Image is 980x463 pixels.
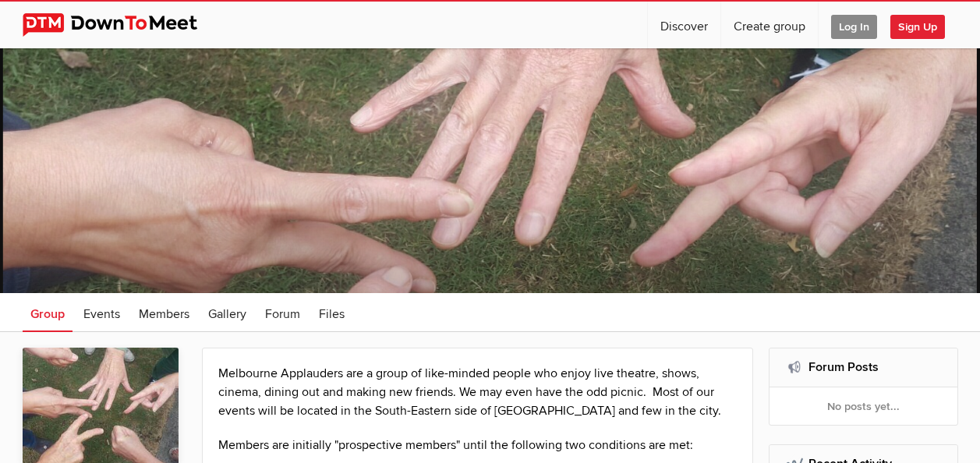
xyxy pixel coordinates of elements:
[311,293,352,332] a: Files
[890,15,945,39] span: Sign Up
[819,2,890,48] a: Log In
[76,293,128,332] a: Events
[200,293,254,332] a: Gallery
[218,364,738,420] p: Melbourne Applauders are a group of like-minded people who enjoy live theatre, shows, cinema, din...
[648,2,720,48] a: Discover
[218,436,738,454] p: Members are initially "prospective members" until the following two conditions are met:
[769,387,957,425] div: No posts yet...
[139,306,189,322] span: Members
[208,306,246,322] span: Gallery
[831,15,877,39] span: Log In
[721,2,818,48] a: Create group
[257,293,308,332] a: Forum
[83,306,120,322] span: Events
[131,293,197,332] a: Members
[319,306,345,322] span: Files
[890,2,957,48] a: Sign Up
[265,306,300,322] span: Forum
[30,306,65,322] span: Group
[23,13,221,37] img: DownToMeet
[23,293,73,332] a: Group
[808,359,879,375] a: Forum Posts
